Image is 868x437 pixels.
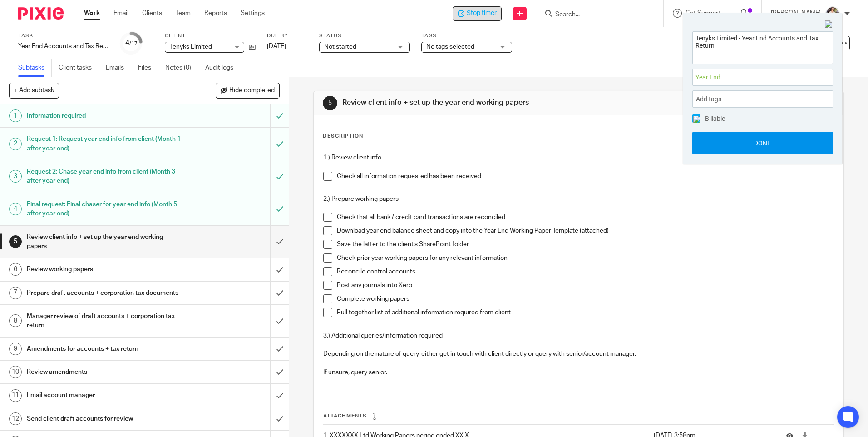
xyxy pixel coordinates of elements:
[696,92,726,106] span: Add tags
[693,116,700,123] img: checked.png
[27,309,183,333] h1: Manager review of draft accounts + corporation tax return
[323,153,833,162] p: 1.) Review client info
[216,83,280,98] button: Hide completed
[204,9,227,18] a: Reports
[337,294,833,303] p: Complete working papers
[9,170,22,183] div: 3
[9,389,22,402] div: 11
[825,20,833,29] img: Close
[205,59,240,77] a: Audit logs
[129,41,138,46] small: /17
[323,331,833,340] p: 3.) Additional queries/information required
[18,7,64,20] img: Pixie
[686,10,720,16] span: Get Support
[342,98,598,108] h1: Review client info + set up the year end working papers
[165,32,256,40] label: Client
[337,267,833,276] p: Reconcile control accounts
[170,44,212,50] span: Tenyks Limited
[267,32,308,40] label: Due by
[9,412,22,425] div: 12
[323,340,833,359] p: Depending on the nature of query, either get in touch with client directly or query with senior/a...
[695,73,810,82] span: Year End
[229,87,275,94] span: Hide completed
[9,343,22,355] div: 9
[138,59,158,77] a: Files
[18,32,109,40] label: Task
[9,109,22,122] div: 1
[18,42,109,51] div: Year End Accounts and Tax Return
[693,32,833,61] textarea: Tenyks Limited - Year End Accounts and Tax Return
[27,132,183,155] h1: Request 1: Request year end info from client (Month 1 after year end)
[692,132,833,154] button: Done
[337,226,833,235] p: Download year end balance sheet and copy into the Year End Working Paper Template (attached)
[771,9,821,18] p: [PERSON_NAME]
[323,358,833,377] p: If unsure, query senior.
[106,59,131,77] a: Emails
[453,6,502,21] div: Tenyks Limited - Year End Accounts and Tax Return
[165,59,198,77] a: Notes (0)
[59,59,99,77] a: Client tasks
[337,253,833,263] p: Check prior year working papers for any relevant information
[9,366,22,378] div: 10
[9,203,22,215] div: 4
[27,109,183,123] h1: Information required
[421,32,512,40] label: Tags
[27,412,183,426] h1: Send client draft accounts for review
[176,9,191,18] a: Team
[467,9,497,18] span: Stop timer
[267,43,286,50] span: [DATE]
[323,413,367,418] span: Attachments
[9,138,22,150] div: 2
[9,287,22,299] div: 7
[125,38,138,48] div: 4
[113,9,128,18] a: Email
[27,342,183,356] h1: Amendments for accounts + tax return
[337,281,833,290] p: Post any journals into Xero
[337,308,833,317] p: Pull together list of additional information required from client
[18,59,52,77] a: Subtasks
[9,263,22,276] div: 6
[323,133,363,140] p: Description
[323,194,833,204] p: 2.) Prepare working papers
[27,388,183,402] h1: Email account manager
[319,32,410,40] label: Status
[9,235,22,248] div: 5
[241,9,265,18] a: Settings
[337,213,833,222] p: Check that all bank / credit card transactions are reconciled
[337,172,833,181] p: Check all information requested has been received
[27,230,183,253] h1: Review client info + set up the year end working papers
[27,365,183,379] h1: Review amendments
[825,6,840,21] img: Kayleigh%20Henson.jpeg
[84,9,100,18] a: Work
[705,115,725,122] span: Billable
[27,198,183,221] h1: Final request: Final chaser for year end info (Month 5 after year end)
[324,44,356,50] span: Not started
[337,240,833,249] p: Save the latter to the client's SharePoint folder
[9,314,22,327] div: 8
[554,11,636,19] input: Search
[9,83,59,98] button: + Add subtask
[323,96,337,110] div: 5
[426,44,474,50] span: No tags selected
[27,165,183,188] h1: Request 2: Chase year end info from client (Month 3 after year end)
[27,263,183,276] h1: Review working papers
[27,286,183,300] h1: Prepare draft accounts + corporation tax documents
[142,9,162,18] a: Clients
